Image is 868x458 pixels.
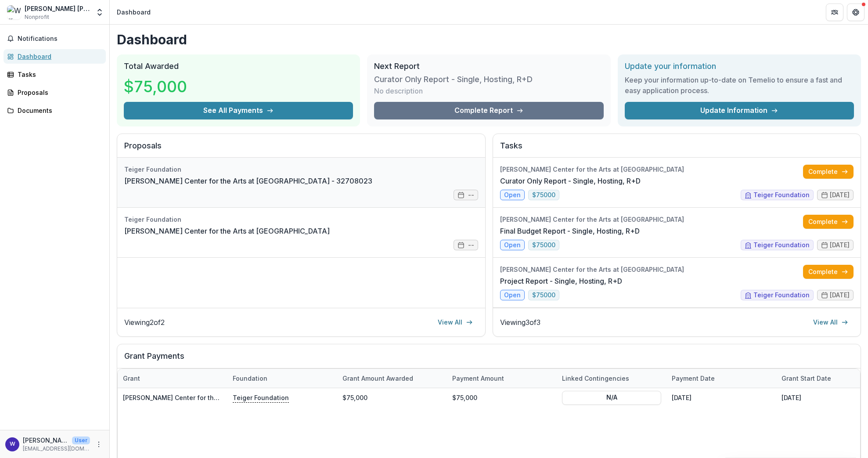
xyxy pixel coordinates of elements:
[625,75,854,96] h3: Keep your information up-to-date on Temelio to ensure a fast and easy application process.
[25,4,90,13] div: [PERSON_NAME] [PERSON_NAME][GEOGRAPHIC_DATA]
[124,226,330,236] a: [PERSON_NAME] Center for the Arts at [GEOGRAPHIC_DATA]
[18,88,99,97] div: Proposals
[23,445,90,453] p: [EMAIL_ADDRESS][DOMAIN_NAME]
[625,61,854,71] h2: Update your information
[500,141,854,158] h2: Tasks
[118,369,227,388] div: Grant
[826,4,843,21] button: Partners
[808,315,854,329] a: View All
[847,4,864,21] button: Get Help
[337,369,447,388] div: Grant amount awarded
[18,35,102,43] span: Notifications
[10,441,15,447] div: Whitney
[803,215,854,229] a: Complete
[124,61,353,71] h2: Total Awarded
[227,369,337,388] div: Foundation
[4,67,106,82] a: Tasks
[666,369,776,388] div: Payment date
[118,374,145,383] div: Grant
[666,388,776,407] div: [DATE]
[124,176,372,186] a: [PERSON_NAME] Center for the Arts at [GEOGRAPHIC_DATA] - 32708023
[94,4,106,21] button: Open entity switcher
[666,374,720,383] div: Payment date
[500,276,622,286] a: Project Report - Single, Hosting, R+D
[117,7,151,17] div: Dashboard
[123,394,303,401] a: [PERSON_NAME] Center for the Arts at [GEOGRAPHIC_DATA]
[113,6,154,18] nav: breadcrumb
[625,102,854,119] a: Update Information
[374,102,603,119] a: Complete Report
[23,436,68,445] p: [PERSON_NAME]
[557,374,634,383] div: Linked Contingencies
[447,388,557,407] div: $75,000
[124,351,854,368] h2: Grant Payments
[447,369,557,388] div: Payment Amount
[432,315,478,329] a: View All
[4,103,106,118] a: Documents
[7,5,21,19] img: William Marsh Rice University
[18,70,99,79] div: Tasks
[500,226,640,236] a: Final Budget Report - Single, Hosting, R+D
[25,13,49,21] span: Nonprofit
[803,165,854,179] a: Complete
[124,141,478,158] h2: Proposals
[18,106,99,115] div: Documents
[803,265,854,279] a: Complete
[124,75,190,98] h3: $75,000
[94,439,104,450] button: More
[500,317,540,328] p: Viewing 3 of 3
[557,369,666,388] div: Linked Contingencies
[117,32,861,47] h1: Dashboard
[4,85,106,100] a: Proposals
[72,436,90,444] p: User
[4,49,106,64] a: Dashboard
[227,374,273,383] div: Foundation
[447,374,509,383] div: Payment Amount
[337,374,418,383] div: Grant amount awarded
[233,393,289,402] p: Teiger Foundation
[500,176,641,186] a: Curator Only Report - Single, Hosting, R+D
[374,61,603,71] h2: Next Report
[124,102,353,119] button: See All Payments
[374,86,423,96] p: No description
[562,390,661,404] button: N/A
[374,75,533,84] h3: Curator Only Report - Single, Hosting, R+D
[18,52,99,61] div: Dashboard
[776,374,836,383] div: Grant start date
[4,32,106,46] button: Notifications
[337,388,447,407] div: $75,000
[124,317,165,328] p: Viewing 2 of 2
